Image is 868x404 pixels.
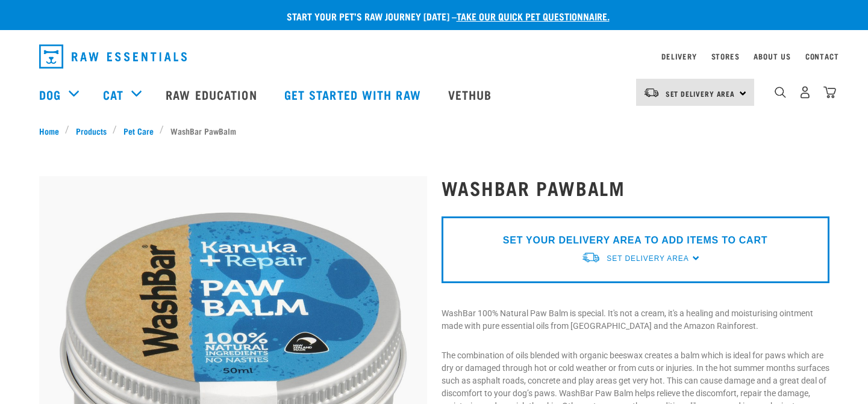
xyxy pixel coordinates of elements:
nav: breadcrumbs [39,124,829,137]
a: take our quick pet questionnaire. [457,13,610,19]
p: SET YOUR DELIVERY AREA TO ADD ITEMS TO CART [503,233,767,248]
a: Delivery [661,54,696,58]
img: van-moving.png [643,87,660,98]
a: Vethub [436,70,507,118]
a: Stores [711,54,740,58]
a: Products [69,124,113,137]
span: Set Delivery Area [666,91,735,96]
img: home-icon-1@2x.png [775,87,786,98]
a: About Us [754,54,790,58]
a: Get started with Raw [272,70,436,118]
a: Pet Care [117,124,160,137]
span: Set Delivery Area [607,254,688,263]
a: Cat [103,85,123,103]
img: van-moving.png [581,251,601,264]
a: Raw Education [154,70,272,118]
img: Raw Essentials Logo [39,44,187,69]
a: Contact [805,54,839,58]
img: user.png [799,86,811,99]
a: Dog [39,85,61,103]
p: WashBar 100% Natural Paw Balm is special. It's not a cream, it's a healing and moisturising ointm... [442,307,829,332]
nav: dropdown navigation [30,40,839,73]
h1: WashBar PawBalm [442,177,829,198]
img: home-icon@2x.png [823,86,836,99]
a: Home [39,124,66,137]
